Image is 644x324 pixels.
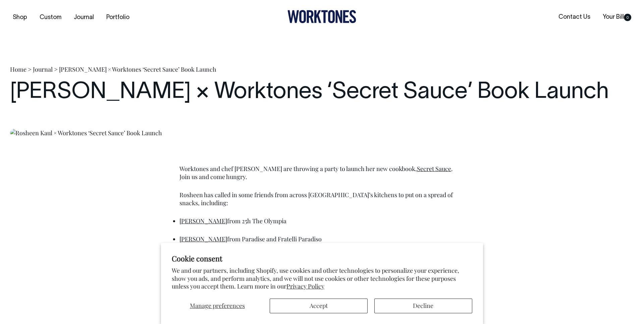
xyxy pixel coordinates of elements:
a: Secret Sauce [417,165,451,173]
a: Contact Us [556,12,593,23]
span: [PERSON_NAME] × Worktones ‘Secret Sauce’ Book Launch [59,65,216,73]
p: We and our partners, including Shopify, use cookies and other technologies to personalize your ex... [172,267,472,290]
a: [PERSON_NAME] [179,235,227,243]
p: Worktones and chef [PERSON_NAME] are throwing a party to launch her new cookbook, . Join us and c... [179,165,465,181]
p: from Paradise and Fratelli Paradiso [179,235,465,243]
span: > [28,65,32,73]
a: Custom [37,12,64,23]
a: [PERSON_NAME] [179,217,227,225]
span: > [54,65,58,73]
a: Your Bill0 [600,12,634,23]
a: Portfolio [104,12,132,23]
h1: [PERSON_NAME] × Worktones ‘Secret Sauce’ Book Launch [10,80,634,105]
button: Accept [270,299,368,313]
a: Home [10,65,26,73]
a: Journal [33,65,53,73]
span: 0 [624,14,631,21]
a: Journal [71,12,97,23]
span: Manage preferences [190,302,245,310]
button: Manage preferences [172,299,263,313]
p: Rosheen has called in some friends from across [GEOGRAPHIC_DATA]’s kitchens to put on a spread of... [179,191,465,207]
a: Privacy Policy [286,282,324,290]
a: Shop [10,12,30,23]
h2: Cookie consent [172,254,472,263]
img: Rosheen Kaul × Worktones ‘Secret Sauce’ Book Launch [10,129,634,137]
p: from 25h The Olympia [179,217,465,225]
button: Decline [374,299,472,313]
